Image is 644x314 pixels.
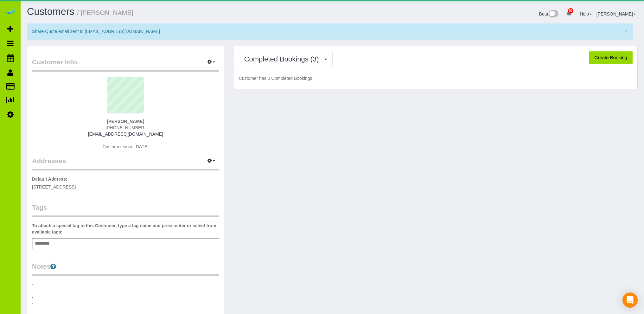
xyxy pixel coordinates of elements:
[27,6,74,17] a: Customers
[4,6,16,15] img: Automaid Logo
[239,51,333,67] button: Completed Bookings (3)
[32,222,219,235] label: To attach a special tag to this Customer, type a tag name and press enter or select from availabl...
[624,27,628,35] span: ×
[596,11,636,16] a: [PERSON_NAME]
[32,176,67,182] label: Default Address:
[539,11,559,16] a: Beta
[32,28,622,35] p: Share Quote email sent to [EMAIL_ADDRESS][DOMAIN_NAME]
[563,6,575,20] a: 53
[548,10,558,18] img: New interface
[105,125,145,130] span: [PHONE_NUMBER]
[589,51,633,64] button: Create Booking
[624,28,628,34] button: Close
[32,203,219,217] legend: Tags
[32,57,219,72] legend: Customer Info
[568,8,573,13] span: 53
[239,75,633,81] p: Customer has 0 Completed Bookings
[88,131,163,137] a: [EMAIL_ADDRESS][DOMAIN_NAME]
[107,119,144,124] strong: [PERSON_NAME]
[77,9,133,16] small: / [PERSON_NAME]
[32,262,219,276] legend: Notes
[622,292,638,308] div: Open Intercom Messenger
[580,11,592,16] a: Help
[32,184,76,189] span: [STREET_ADDRESS]
[103,144,149,149] span: Customer since [DATE]
[244,55,322,63] span: Completed Bookings (3)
